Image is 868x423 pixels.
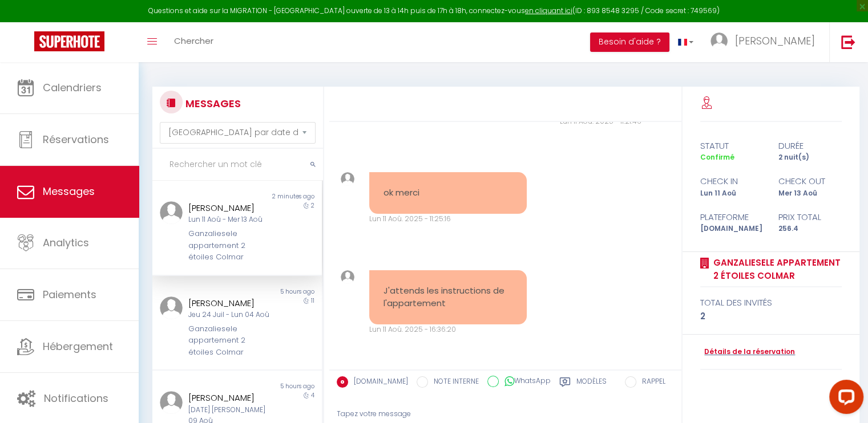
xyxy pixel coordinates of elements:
div: [PERSON_NAME] [188,391,272,405]
div: Lun 11 Aoû. 2025 - 11:21:46 [484,116,641,127]
span: 4 [311,391,314,400]
img: ... [341,172,354,186]
span: [PERSON_NAME] [735,34,815,48]
div: 5 hours ago [237,287,321,296]
a: ... [PERSON_NAME] [702,22,829,62]
div: 256.4 [771,223,849,234]
div: check in [693,174,771,188]
img: ... [160,201,183,224]
span: 11 [311,296,314,305]
img: ... [710,32,728,50]
div: check out [771,174,849,188]
div: 2 minutes ago [237,192,321,201]
iframe: LiveChat chat widget [820,375,868,423]
span: Analytics [43,235,89,250]
div: [DOMAIN_NAME] [693,223,771,234]
div: durée [771,139,849,153]
h3: MESSAGES [183,91,241,116]
div: Lun 11 Aoû [693,188,771,199]
label: WhatsApp [499,376,551,388]
button: Besoin d'aide ? [590,32,669,52]
img: ... [160,296,183,319]
span: Réservations [43,132,109,147]
div: [PERSON_NAME] [188,296,272,310]
span: Confirmé [700,152,734,162]
pre: ok merci [383,186,512,200]
span: Calendriers [43,80,102,95]
img: logout [841,35,855,49]
div: statut [693,139,771,153]
div: 2 nuit(s) [771,152,849,163]
div: Ganzaliesele appartement 2 étoiles Colmar [188,323,272,358]
div: Lun 11 Aoû - Mer 13 Aoû [188,214,272,225]
label: Modèles [576,376,607,391]
a: Ganzaliesele appartement 2 étoiles Colmar [709,256,842,283]
div: Prix total [771,210,849,224]
span: Notifications [44,391,108,405]
img: Super Booking [34,31,104,51]
label: NOTE INTERNE [428,376,479,389]
a: Détails de la réservation [700,347,795,357]
label: RAPPEL [636,376,665,389]
div: 5 hours ago [237,382,321,391]
div: 2 [700,310,842,323]
span: 2 [311,201,314,210]
a: en cliquant ici [525,6,572,15]
span: Hébergement [43,339,113,353]
div: Mer 13 Aoû [771,188,849,199]
span: Messages [43,184,95,198]
input: Rechercher un mot clé [152,149,323,181]
a: Chercher [165,22,222,62]
div: Lun 11 Aoû. 2025 - 11:25:16 [369,214,527,225]
div: Lun 11 Aoû. 2025 - 16:36:20 [369,324,527,335]
label: [DOMAIN_NAME] [348,376,408,389]
div: [PERSON_NAME] [188,201,272,215]
pre: J'attends les instructions de l'appartement [383,284,512,310]
div: Plateforme [693,210,771,224]
div: total des invités [700,296,842,310]
div: Jeu 24 Juil - Lun 04 Aoû [188,310,272,320]
span: Paiements [43,287,96,302]
div: Ganzaliesele appartement 2 étoiles Colmar [188,228,272,263]
span: Chercher [174,35,213,47]
img: ... [160,391,183,414]
img: ... [341,270,354,284]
